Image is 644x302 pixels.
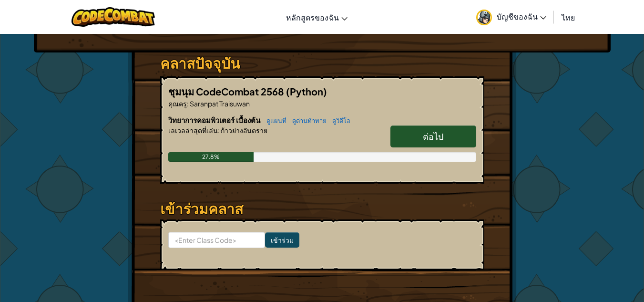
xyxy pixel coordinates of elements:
span: ต่อไป [423,131,443,142]
a: ไทย [557,4,580,30]
span: คุณครู [168,99,187,108]
span: Saranpat Traisuwan [189,99,250,108]
span: เลเวลล่าสุดที่เล่น [168,126,218,135]
a: บัญชีของฉัน [471,2,551,32]
img: avatar [476,10,492,25]
img: CodeCombat logo [72,7,155,27]
span: : [187,99,189,108]
div: 27.8% [168,152,254,162]
a: ดูแผนที่ [262,117,286,125]
h3: เข้าร่วมคลาส [160,198,484,219]
input: เข้าร่วม [265,232,299,248]
a: ดูด่านท้าทาย [287,117,327,125]
span: วิทยาการคอมพิวเตอร์ เบื้องต้น [168,115,262,125]
h3: คลาสปัจจุบัน [160,52,484,74]
span: ก้าวย่างอันตราย [220,126,267,135]
span: ไทย [562,12,575,22]
span: (Python) [286,85,327,97]
input: <Enter Class Code> [168,232,265,248]
a: หลักสูตรของฉัน [281,4,352,30]
span: ชุมนุม CodeCombat 2568 [168,85,286,97]
span: หลักสูตรของฉัน [286,12,339,22]
a: ดูวิดีโอ [327,117,350,125]
span: บัญชีของฉัน [497,11,546,21]
span: : [218,126,220,135]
